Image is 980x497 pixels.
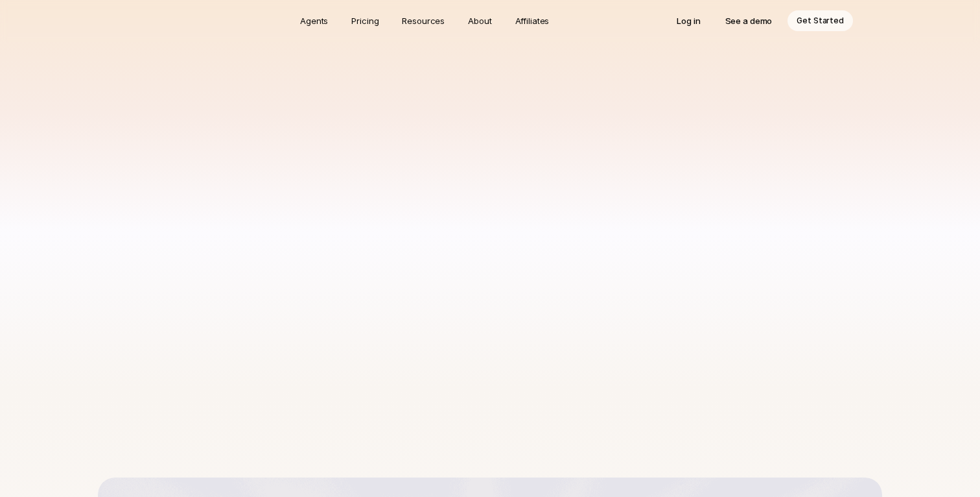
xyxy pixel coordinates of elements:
[351,14,379,27] p: Pricing
[309,200,671,230] input: Enter your email address
[515,14,550,27] p: Affiliates
[787,10,853,31] a: Get Started
[176,58,804,95] h1: Get Started
[716,10,782,31] a: See a demo
[300,14,328,27] p: Agents
[468,14,491,27] p: About
[309,321,671,350] input: Submit
[402,14,445,27] p: Resources
[725,14,773,27] p: See a demo
[292,10,336,31] a: Agents
[797,14,844,27] p: Get Started
[309,162,671,191] input: Enter your name
[460,10,499,31] a: About
[394,10,452,31] a: Resources
[309,110,671,144] p: Describe a workflow of yours that needs to be automated and we'll connect you to our CEO, [PERSON...
[677,14,700,27] p: Log in
[344,10,386,31] a: Pricing
[507,10,557,31] a: Affiliates
[668,10,709,31] a: Log in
